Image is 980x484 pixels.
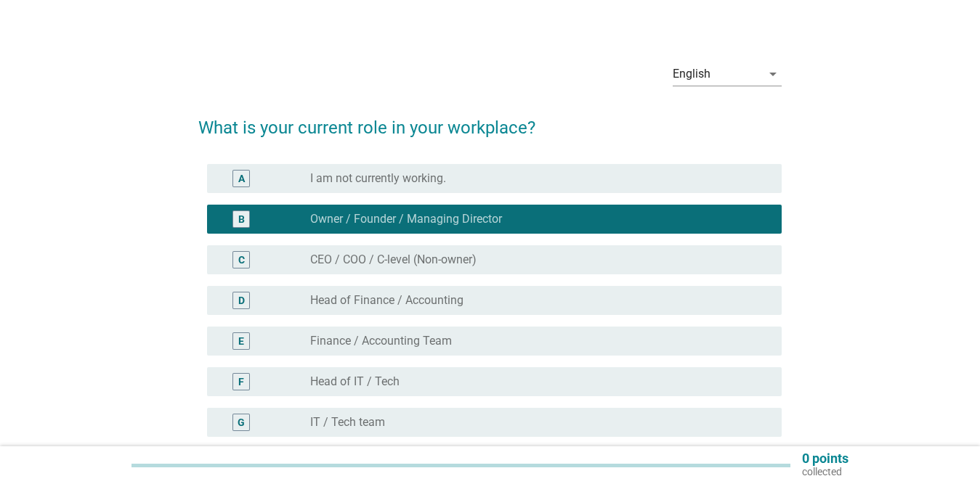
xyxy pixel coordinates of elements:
label: Finance / Accounting Team [310,334,452,348]
label: Head of Finance / Accounting [310,293,463,308]
div: E [238,334,244,349]
label: I am not currently working. [310,171,446,186]
label: IT / Tech team [310,415,385,430]
div: D [238,293,245,308]
div: G [238,415,245,430]
div: B [238,212,245,227]
div: F [238,374,244,390]
div: English [673,67,710,81]
div: C [238,253,245,268]
label: Head of IT / Tech [310,374,400,389]
label: CEO / COO / C-level (Non-owner) [310,253,477,267]
p: 0 points [802,452,849,465]
label: Owner / Founder / Managing Director [310,212,502,226]
h2: What is your current role in your workplace? [198,100,782,141]
div: A [238,171,245,186]
i: arrow_drop_down [764,65,782,83]
p: collected [802,465,849,478]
